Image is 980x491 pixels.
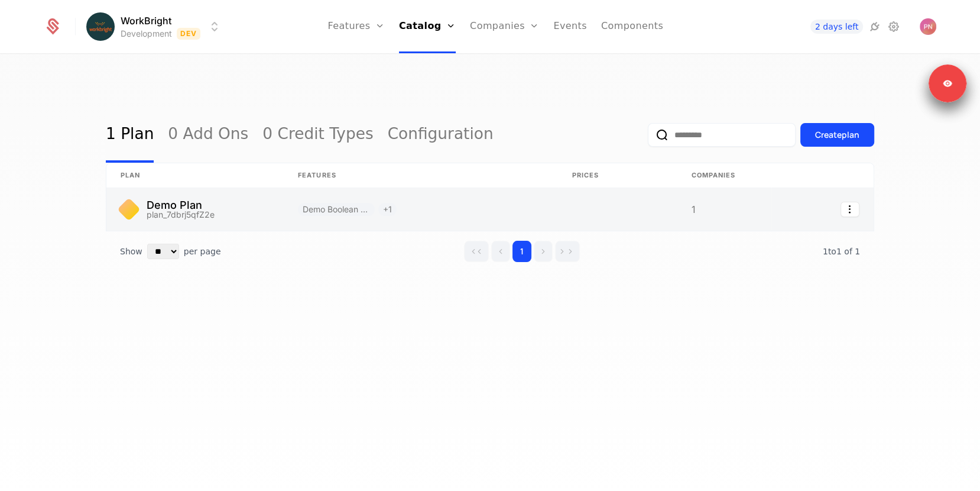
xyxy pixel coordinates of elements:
[147,244,179,259] select: Select page size
[262,107,373,163] a: 0 Credit Types
[920,18,936,35] img: Patrick Navarro
[491,241,510,262] button: Go to previous page
[534,241,553,262] button: Go to next page
[841,202,859,217] button: Select action
[121,14,171,28] span: WorkBright
[887,20,901,34] a: Settings
[106,231,874,272] div: Table pagination
[464,241,580,262] div: Page navigation
[920,18,936,35] button: Open user button
[558,163,677,188] th: Prices
[512,241,531,262] button: Go to page 1
[555,241,580,262] button: Go to last page
[168,107,248,163] a: 0 Add Ons
[823,247,860,256] span: 1
[464,241,489,262] button: Go to first page
[800,123,874,147] button: Createplan
[823,247,855,256] span: 1 to 1 of
[868,20,882,34] a: Integrations
[284,163,558,188] th: Features
[106,107,154,163] a: 1 Plan
[177,28,201,40] span: Dev
[810,20,864,34] a: 2 days left
[184,246,221,257] span: per page
[677,163,771,188] th: Companies
[815,129,859,141] div: Create plan
[86,12,115,41] img: WorkBright
[90,14,222,40] button: Select environment
[106,163,284,188] th: plan
[120,246,142,257] span: Show
[388,107,494,163] a: Configuration
[121,28,172,40] div: Development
